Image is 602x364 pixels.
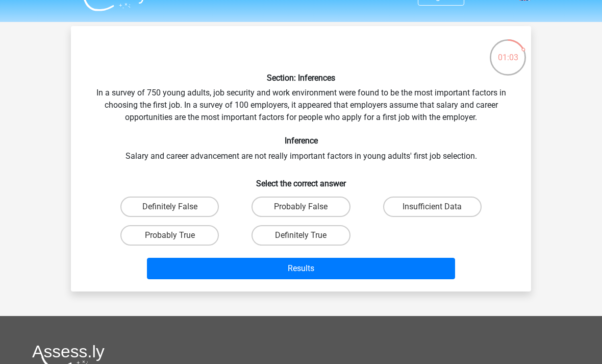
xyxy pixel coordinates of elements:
[87,171,515,188] h6: Select the correct answer
[87,73,515,83] h6: Section: Inferences
[147,258,456,279] button: Results
[252,197,350,217] label: Probably False
[252,225,350,246] label: Definitely True
[120,225,219,246] label: Probably True
[75,34,527,283] div: In a survey of 750 young adults, job security and work environment were found to be the most impo...
[120,197,219,217] label: Definitely False
[489,38,527,64] div: 01:03
[383,197,482,217] label: Insufficient Data
[87,136,515,145] h6: Inference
